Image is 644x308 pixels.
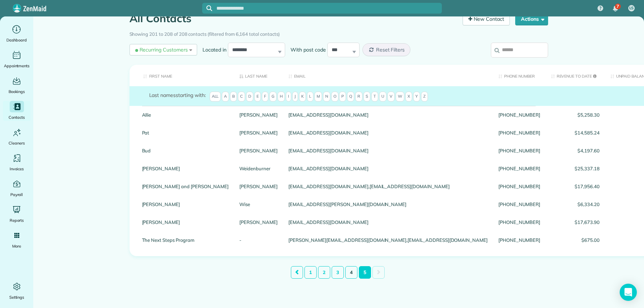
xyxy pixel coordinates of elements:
[234,65,283,87] th: Last Name: activate to sort column descending
[239,184,278,189] a: [PERSON_NAME]
[149,92,206,99] label: starting with:
[283,124,493,142] div: [EMAIL_ADDRESS][DOMAIN_NAME]
[551,220,600,225] span: $17,673.90
[608,1,623,16] div: 7 unread notifications
[318,266,330,279] a: 2
[283,231,493,249] div: [PERSON_NAME][EMAIL_ADDRESS][DOMAIN_NAME],[EMAIL_ADDRESS][DOMAIN_NAME]
[149,92,176,98] span: Last names
[206,5,212,11] svg: Focus search
[239,220,278,225] a: [PERSON_NAME]
[371,92,378,102] span: T
[551,148,600,153] span: $4,197.60
[376,47,405,53] span: Reset Filters
[493,231,545,249] div: [PHONE_NUMBER]
[546,65,605,87] th: Revenue to Date: activate to sort column ascending
[405,92,412,102] span: X
[396,92,404,102] span: W
[246,92,253,102] span: D
[239,202,278,207] a: Wise
[142,112,229,117] a: Allie
[285,46,327,53] label: With post code
[239,166,278,171] a: Weidenburner
[387,92,395,102] span: V
[278,92,285,102] span: H
[331,92,338,102] span: O
[130,65,234,87] th: First Name: activate to sort column ascending
[551,166,600,171] span: $25,337.18
[413,92,420,102] span: Y
[142,220,229,225] a: [PERSON_NAME]
[3,152,30,172] a: Invoices
[286,92,291,102] span: I
[463,13,510,25] a: New Contact
[283,213,493,231] div: [EMAIL_ADDRESS][DOMAIN_NAME]
[620,284,637,301] div: Open Intercom Messenger
[4,62,30,69] span: Appointments
[421,92,428,102] span: Z
[323,92,330,102] span: N
[359,266,371,279] a: 5
[493,213,545,231] div: [PHONE_NUMBER]
[142,238,229,243] a: The Next Steps Program
[283,195,493,213] div: [EMAIL_ADDRESS][PERSON_NAME][DOMAIN_NAME]
[515,13,548,25] button: Actions
[551,202,600,207] span: $6,334.20
[379,92,386,102] span: U
[283,160,493,177] div: [EMAIL_ADDRESS][DOMAIN_NAME]
[283,106,493,124] div: [EMAIL_ADDRESS][DOMAIN_NAME]
[299,92,306,102] span: K
[130,28,548,38] div: Showing 201 to 208 of 208 contacts (filtered from 6,164 total contacts)
[3,178,30,198] a: Payroll
[551,184,600,189] span: $17,956.40
[314,92,322,102] span: M
[142,148,229,153] a: Bud
[134,46,188,53] span: Recurring Customers
[142,166,229,171] a: [PERSON_NAME]
[6,36,27,44] span: Dashboard
[345,266,357,279] a: 4
[222,92,229,102] span: A
[3,75,30,95] a: Bookings
[262,92,268,102] span: F
[3,101,30,121] a: Contacts
[239,238,278,243] a: -
[493,195,545,213] div: [PHONE_NUMBER]
[3,204,30,224] a: Reports
[12,243,21,250] span: More
[493,142,545,160] div: [PHONE_NUMBER]
[616,4,619,9] span: 7
[9,294,24,301] span: Settings
[332,266,344,279] a: 3
[9,140,25,147] span: Cleaners
[10,165,24,172] span: Invoices
[3,127,30,147] a: Cleaners
[239,148,278,153] a: [PERSON_NAME]
[197,46,228,53] label: Located in
[3,281,30,301] a: Settings
[3,24,30,44] a: Dashboard
[202,5,212,11] button: Focus search
[347,92,354,102] span: Q
[493,160,545,177] div: [PHONE_NUMBER]
[339,92,346,102] span: P
[10,217,24,224] span: Reports
[239,112,278,117] a: [PERSON_NAME]
[254,92,261,102] span: E
[283,65,493,87] th: Email: activate to sort column ascending
[3,49,30,69] a: Appointments
[269,92,277,102] span: G
[493,106,545,124] div: [PHONE_NUMBER]
[283,142,493,160] div: [EMAIL_ADDRESS][DOMAIN_NAME]
[239,130,278,135] a: [PERSON_NAME]
[355,92,362,102] span: R
[292,92,298,102] span: J
[283,177,493,195] div: [EMAIL_ADDRESS][DOMAIN_NAME],[EMAIL_ADDRESS][DOMAIN_NAME]
[304,266,317,279] a: 1
[142,184,229,189] a: [PERSON_NAME] and [PERSON_NAME]
[9,114,25,121] span: Contacts
[551,238,600,243] span: $675.00
[493,65,545,87] th: Phone number: activate to sort column ascending
[210,92,221,102] span: All
[629,5,634,11] span: LS
[130,13,458,24] h1: All Contacts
